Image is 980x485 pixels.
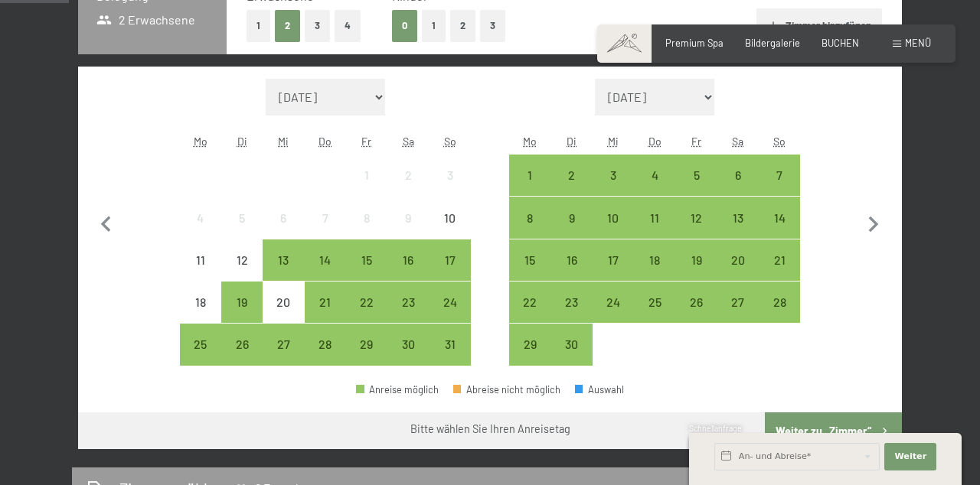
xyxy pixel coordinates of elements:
[305,239,346,281] div: Thu Aug 14 2025
[511,212,549,250] div: 8
[346,239,387,281] div: Anreise möglich
[429,155,470,196] div: Anreise nicht möglich
[223,212,261,250] div: 5
[453,385,560,395] div: Abreise nicht möglich
[553,169,591,207] div: 2
[356,385,439,395] div: Anreise möglich
[221,197,263,238] div: Tue Aug 05 2025
[717,155,759,196] div: Anreise möglich
[306,212,345,250] div: 7
[593,197,634,238] div: Anreise möglich
[346,282,387,323] div: Fri Aug 22 2025
[305,324,346,365] div: Anreise möglich
[387,282,429,323] div: Anreise möglich
[180,239,221,281] div: Mon Aug 11 2025
[429,239,470,281] div: Anreise möglich
[511,296,549,334] div: 22
[594,254,632,292] div: 17
[689,424,742,433] span: Schnellanfrage
[634,282,675,323] div: Thu Sep 25 2025
[180,282,221,323] div: Mon Aug 18 2025
[905,37,931,49] span: Menü
[346,239,387,281] div: Fri Aug 15 2025
[278,135,289,148] abbr: Mittwoch
[509,282,550,323] div: Mon Sep 22 2025
[348,296,386,334] div: 22
[551,282,593,323] div: Tue Sep 23 2025
[480,10,505,41] button: 3
[553,296,591,334] div: 23
[429,282,470,323] div: Anreise möglich
[634,197,675,238] div: Thu Sep 11 2025
[765,412,902,449] button: Weiter zu „Zimmer“
[759,282,800,323] div: Sun Sep 28 2025
[181,254,220,292] div: 11
[551,282,593,323] div: Anreise möglich
[675,239,717,281] div: Anreise möglich
[523,135,537,148] abbr: Montag
[634,239,675,281] div: Anreise möglich
[263,282,304,323] div: Anreise nicht möglich
[305,282,346,323] div: Thu Aug 21 2025
[509,197,550,238] div: Mon Sep 08 2025
[509,324,550,365] div: Anreise möglich
[387,282,429,323] div: Sat Aug 23 2025
[180,197,221,238] div: Anreise nicht möglich
[593,282,634,323] div: Wed Sep 24 2025
[884,443,936,470] button: Weiter
[389,254,427,292] div: 16
[430,296,469,334] div: 24
[648,135,661,148] abbr: Donnerstag
[247,10,270,41] button: 1
[759,239,800,281] div: Anreise möglich
[305,239,346,281] div: Anreise möglich
[509,197,550,238] div: Anreise möglich
[553,254,591,292] div: 16
[387,197,429,238] div: Sat Aug 09 2025
[717,282,759,323] div: Sat Sep 27 2025
[223,254,261,292] div: 12
[634,155,675,196] div: Anreise möglich
[593,282,634,323] div: Anreise möglich
[634,155,675,196] div: Thu Sep 04 2025
[346,197,387,238] div: Fri Aug 08 2025
[429,324,470,365] div: Anreise möglich
[387,324,429,365] div: Anreise möglich
[593,155,634,196] div: Wed Sep 03 2025
[509,282,550,323] div: Anreise möglich
[551,197,593,238] div: Tue Sep 09 2025
[96,11,195,28] span: 2 Erwachsene
[305,282,346,323] div: Anreise möglich
[389,169,427,207] div: 2
[263,197,304,238] div: Anreise nicht möglich
[688,455,691,465] span: 1
[429,197,470,238] div: Anreise nicht möglich
[675,197,717,238] div: Anreise möglich
[346,155,387,196] div: Anreise nicht möglich
[719,296,757,334] div: 27
[237,135,247,148] abbr: Dienstag
[635,212,674,250] div: 11
[180,324,221,365] div: Anreise möglich
[675,282,717,323] div: Anreise möglich
[223,338,261,376] div: 26
[181,212,220,250] div: 4
[263,239,304,281] div: Anreise möglich
[675,155,717,196] div: Fri Sep 05 2025
[221,197,263,238] div: Anreise nicht möglich
[318,135,332,148] abbr: Donnerstag
[551,324,593,365] div: Anreise möglich
[181,296,220,334] div: 18
[263,324,304,365] div: Anreise möglich
[306,338,345,376] div: 28
[677,254,715,292] div: 19
[717,239,759,281] div: Anreise möglich
[635,296,674,334] div: 25
[346,282,387,323] div: Anreise möglich
[759,155,800,196] div: Sun Sep 07 2025
[745,37,800,49] span: Bildergalerie
[263,282,304,323] div: Wed Aug 20 2025
[509,324,550,365] div: Mon Sep 29 2025
[348,338,386,376] div: 29
[410,422,570,437] div: Bitte wählen Sie Ihren Anreisetag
